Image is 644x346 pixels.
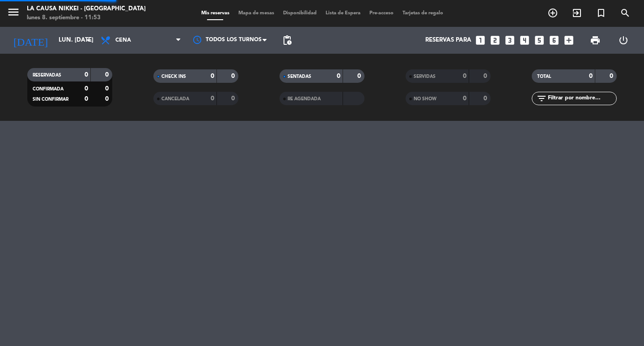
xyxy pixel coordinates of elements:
span: NO SHOW [414,97,436,101]
i: turned_in_not [596,8,606,18]
span: Pre-acceso [365,11,398,16]
strong: 0 [589,73,593,79]
strong: 0 [85,96,88,102]
i: search [620,8,631,18]
strong: 0 [105,85,110,92]
span: pending_actions [282,35,292,46]
strong: 0 [483,95,489,102]
i: [DATE] [7,30,54,50]
span: RE AGENDADA [288,97,321,101]
span: Mis reservas [197,11,234,16]
strong: 0 [463,73,466,79]
i: menu [7,5,20,19]
span: SERVIDAS [414,74,436,79]
strong: 0 [211,73,214,79]
span: print [590,35,601,46]
span: CONFIRMADA [33,87,64,91]
i: looks_6 [548,34,560,46]
span: CANCELADA [161,97,189,101]
strong: 0 [610,73,615,79]
div: La Causa Nikkei - [GEOGRAPHIC_DATA] [27,4,146,13]
i: exit_to_app [572,8,582,18]
strong: 0 [357,73,363,79]
span: Cena [115,37,131,43]
i: arrow_drop_down [83,35,94,46]
span: TOTAL [537,74,551,79]
span: CHECK INS [161,74,186,79]
i: add_circle_outline [547,8,558,18]
span: RESERVADAS [33,73,61,77]
i: filter_list [536,93,547,104]
button: menu [7,5,20,22]
div: lunes 8. septiembre - 11:53 [27,13,146,22]
strong: 0 [231,73,237,79]
strong: 0 [463,95,466,102]
strong: 0 [337,73,340,79]
span: Reservas para [425,37,471,44]
span: SENTADAS [288,74,311,79]
i: looks_3 [504,34,516,46]
span: SIN CONFIRMAR [33,97,68,102]
i: looks_5 [534,34,545,46]
span: Mapa de mesas [234,11,279,16]
i: add_box [563,34,575,46]
i: looks_4 [519,34,530,46]
strong: 0 [85,85,88,92]
strong: 0 [483,73,489,79]
strong: 0 [105,96,110,102]
div: LOG OUT [609,27,637,54]
i: looks_one [475,34,486,46]
i: power_settings_new [618,35,629,46]
span: Disponibilidad [279,11,321,16]
strong: 0 [211,95,214,102]
strong: 0 [85,72,88,78]
input: Filtrar por nombre... [547,94,616,103]
span: Lista de Espera [321,11,365,16]
span: Tarjetas de regalo [398,11,448,16]
i: looks_two [489,34,501,46]
strong: 0 [231,95,237,102]
strong: 0 [105,72,110,78]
